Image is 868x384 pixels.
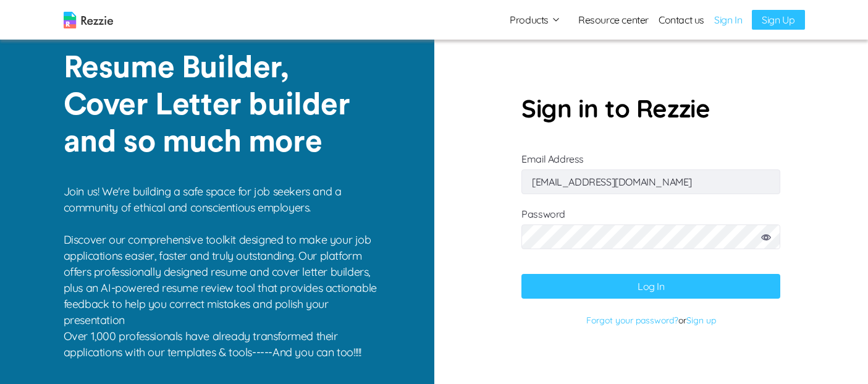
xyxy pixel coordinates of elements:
[752,10,804,30] a: Sign Up
[510,12,561,27] button: Products
[521,153,780,188] label: Email Address
[521,224,780,249] input: Password
[521,169,780,194] input: Email Address
[521,90,780,127] p: Sign in to Rezzie
[521,311,780,330] p: or
[64,12,113,28] img: logo
[64,49,372,161] p: Resume Builder, Cover Letter builder and so much more
[586,315,678,326] a: Forgot your password?
[521,208,780,262] label: Password
[64,184,386,328] p: Join us! We're building a safe space for job seekers and a community of ethical and conscientious...
[64,328,386,361] p: Over 1,000 professionals have already transformed their applications with our templates & tools--...
[714,12,742,27] a: Sign In
[659,12,704,27] a: Contact us
[521,274,780,299] button: Log In
[578,12,649,27] a: Resource center
[686,315,716,326] a: Sign up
